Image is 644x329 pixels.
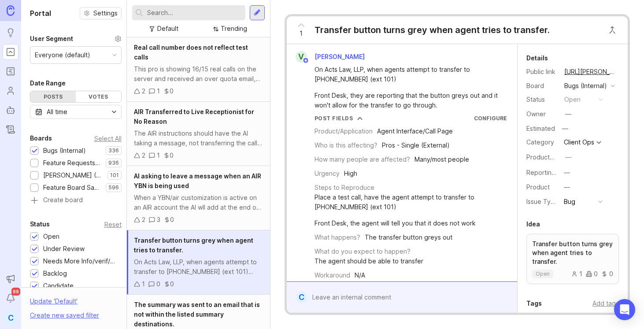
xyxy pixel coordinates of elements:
[47,107,67,117] div: All time
[315,169,340,178] div: Urgency
[315,53,365,60] span: [PERSON_NAME]
[43,170,103,180] div: [PERSON_NAME] (Public)
[11,288,20,296] span: 99
[170,86,174,96] div: 0
[35,50,90,60] div: Everyone (default)
[601,271,613,277] div: 0
[315,218,507,228] div: Front Desk, the agent will tell you that it does not work
[157,86,160,96] div: 1
[134,172,261,189] span: AI asking to leave a message when an AIR YBN is being used
[526,109,557,119] div: Owner
[43,146,86,155] div: Bugs (Internal)
[564,168,570,177] div: —
[43,183,101,192] div: Feature Board Sandbox [DATE]
[134,64,263,84] div: This pro is showing 16/15 real calls on the server and received an over quota email, but the dash...
[3,63,19,79] a: Roadmaps
[564,197,575,207] div: Bug
[526,137,557,147] div: Category
[526,67,557,77] div: Public link
[142,279,145,289] div: 1
[221,24,247,33] div: Trending
[526,53,548,63] div: Details
[134,44,248,61] span: Real call number does not reflect test calls
[30,296,78,311] div: Update ' Default '
[134,237,253,254] span: Transfer button turns grey when agent tries to transfer.
[43,269,67,278] div: Backlog
[377,126,453,136] div: Agent Interface/Call Page
[170,279,174,289] div: 0
[80,7,122,19] button: Settings
[127,37,270,102] a: Real call number does not reflect test callsThis pro is showing 16/15 real calls on the server an...
[565,152,571,162] div: —
[296,292,307,303] div: C
[302,57,309,64] img: member badge
[110,172,119,179] p: 101
[127,230,270,295] a: Transfer button turns grey when agent tries to transfer.On Acts Law, LLP, when agents attempt to ...
[532,240,613,266] p: Transfer button turns grey when agent tries to transfer.
[43,158,101,168] div: Feature Requests (Internal)
[142,86,145,96] div: 2
[315,24,550,36] div: Transfer button turns grey when agent tries to transfer.
[76,91,121,102] div: Votes
[315,270,350,280] div: Workaround
[290,51,372,63] a: V[PERSON_NAME]
[142,151,145,160] div: 2
[564,139,594,145] div: Client Ops
[415,155,469,164] div: Many/most people
[564,81,607,91] div: Bugs (Internal)
[43,244,85,254] div: Under Review
[571,271,582,277] div: 1
[565,109,571,119] div: —
[614,299,635,320] div: Open Intercom Messenger
[526,169,574,176] label: Reporting Team
[147,8,241,18] input: Search...
[3,290,19,306] button: Notifications
[3,310,19,325] div: C
[127,102,270,166] a: AIR Transferred to Live Receptionist for No ReasonThe AIR instructions should have the AI taking ...
[93,9,118,18] span: Settings
[108,184,119,191] p: 596
[526,95,557,104] div: Status
[315,183,374,192] div: Steps to Reproduce
[3,25,19,41] a: Ideas
[526,126,555,132] div: Estimated
[526,198,559,205] label: Issue Type
[30,133,52,144] div: Boards
[30,78,66,89] div: Date Range
[563,152,574,163] button: ProductboardID
[592,299,619,308] div: Add tags
[315,247,411,256] div: What do you expect to happen?
[315,140,378,150] div: Who is this affecting?
[3,271,19,287] button: Announcements
[526,153,573,161] label: ProductboardID
[315,91,500,110] div: Front Desk, they are reporting that the button greys out and it won't allow for the transfer to g...
[296,51,307,63] div: V
[526,81,557,91] div: Board
[564,95,581,104] div: open
[30,33,73,44] div: User Segment
[104,222,122,227] div: Reset
[315,155,410,164] div: How many people are affected?
[108,147,119,154] p: 336
[526,234,619,284] a: Transfer button turns grey when agent tries to transfer.open100
[536,270,550,277] p: open
[7,5,15,15] img: Canny Home
[170,151,174,160] div: 0
[107,108,121,115] svg: toggle icon
[157,24,178,33] div: Default
[3,102,19,118] a: Autopilot
[315,126,373,136] div: Product/Application
[562,66,619,78] a: [URL][PERSON_NAME]
[170,215,174,225] div: 0
[30,8,51,18] h1: Portal
[564,182,570,192] div: —
[127,166,270,230] a: AI asking to leave a message when an AIR YBN is being usedWhen a YBN/air customization is active ...
[157,215,160,225] div: 3
[3,44,19,60] a: Portal
[315,192,507,212] div: Place a test call, have the agent attempt to transfer to [PHONE_NUMBER] (ext 101)
[586,271,598,277] div: 0
[156,279,160,289] div: 0
[108,159,119,166] p: 936
[315,115,353,122] div: Post Fields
